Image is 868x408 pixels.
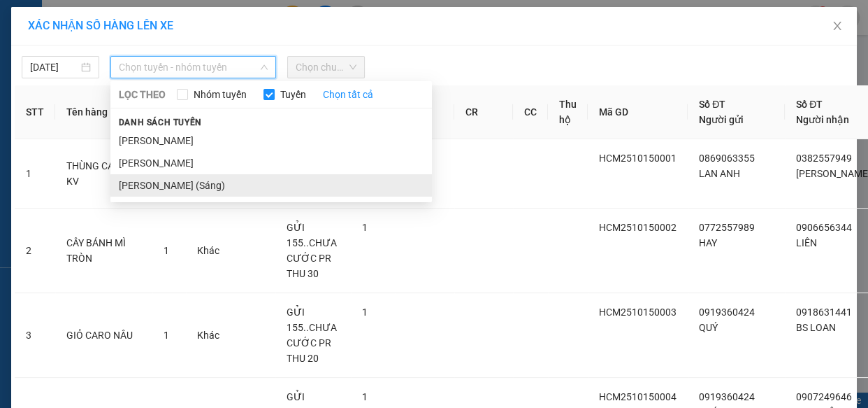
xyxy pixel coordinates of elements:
span: 0907249646 [796,391,852,402]
li: [PERSON_NAME] [110,152,432,174]
input: 15/10/2025 [30,59,78,75]
span: GỬI 155..CHƯA CƯỚC PR THU 30 [287,222,337,279]
span: HCM2510150003 [599,307,677,318]
td: 2 [15,209,55,293]
span: 0918631441 [796,307,852,318]
li: [PERSON_NAME] (Sáng) [110,174,432,197]
div: 02596271515 [133,62,246,82]
span: LIÊN [796,237,817,248]
span: 0869063355 [699,153,755,164]
span: 1 [164,245,169,256]
td: GIỎ CARO NÂU [55,293,152,378]
span: 0382557949 [796,153,852,164]
span: close [832,20,843,31]
td: 3 [15,293,55,378]
span: HAY [699,237,717,248]
span: LAN ANH [699,168,740,179]
th: Tên hàng [55,85,152,139]
span: Tuyến [275,87,312,102]
span: HCM2510150001 [599,153,677,164]
span: 0906656344 [796,222,852,233]
a: Chọn tất cả [323,87,373,102]
span: Nhóm tuyến [188,87,252,102]
span: 1 [362,391,368,402]
td: THÙNG CATTON KV [55,139,152,209]
span: LỌC THEO [119,87,166,102]
td: CÂY BÁNH MÌ TRÒN [55,209,152,293]
th: CR [454,85,513,139]
li: [PERSON_NAME] [110,129,432,152]
div: TRÂN [133,45,246,62]
td: 1 [15,139,55,209]
span: XÁC NHẬN SỐ HÀNG LÊN XE [28,19,173,32]
span: HCM2510150004 [599,391,677,402]
span: Người gửi [699,114,744,125]
div: VP [PERSON_NAME] [133,12,246,45]
span: BS LOAN [796,322,836,333]
span: down [260,63,268,71]
th: Mã GD [588,85,688,139]
td: Khác [186,293,231,378]
th: CC [513,85,548,139]
td: Khác [186,209,231,293]
span: Người nhận [796,114,849,125]
span: 0772557989 [699,222,755,233]
span: Số ĐT [796,99,823,110]
span: GỬI 155..CHƯA CƯỚC PR THU 20 [287,307,337,364]
div: 0937324138 [12,60,124,80]
span: 1 [164,330,169,341]
span: CC [131,90,148,105]
div: TOÀN PHÁT [12,43,124,60]
th: STT [15,85,55,139]
button: Close [818,7,857,46]
span: Danh sách tuyến [110,116,210,129]
span: HCM2510150002 [599,222,677,233]
span: 0919360424 [699,391,755,402]
span: Số ĐT [699,99,725,110]
span: Nhận: [133,13,167,28]
span: QUÝ [699,322,718,333]
span: Gửi: [12,12,34,27]
span: 0919360424 [699,307,755,318]
span: Chọn chuyến [296,57,356,78]
span: Chọn tuyến - nhóm tuyến [119,57,268,78]
span: 1 [362,307,368,318]
th: Thu hộ [548,85,588,139]
div: [PERSON_NAME] [12,12,124,43]
span: 1 [362,222,368,233]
